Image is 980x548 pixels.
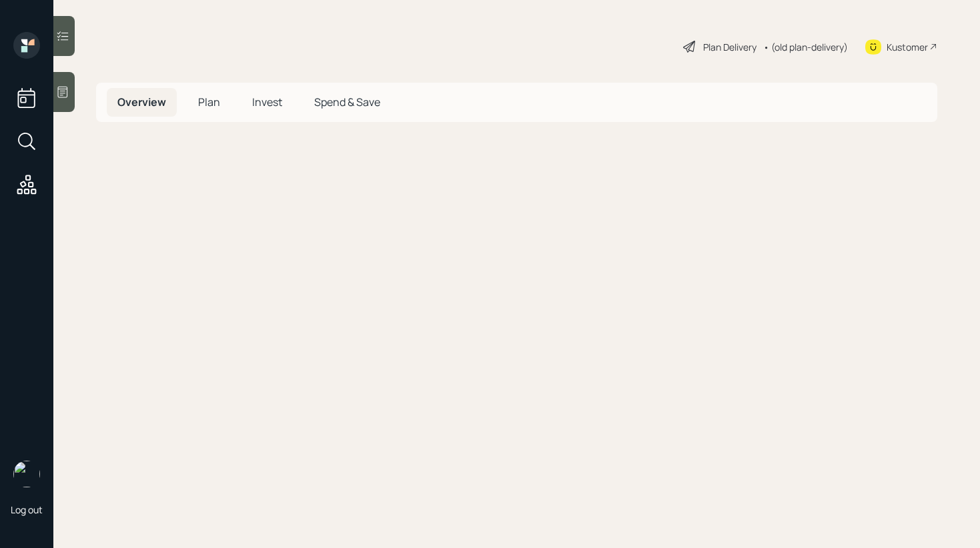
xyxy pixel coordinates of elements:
[11,503,43,516] div: Log out
[252,95,282,109] span: Invest
[314,95,380,109] span: Spend & Save
[763,40,848,54] div: • (old plan-delivery)
[887,40,928,54] div: Kustomer
[198,95,220,109] span: Plan
[13,461,40,487] img: retirable_logo.png
[703,40,757,54] div: Plan Delivery
[117,95,166,109] span: Overview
